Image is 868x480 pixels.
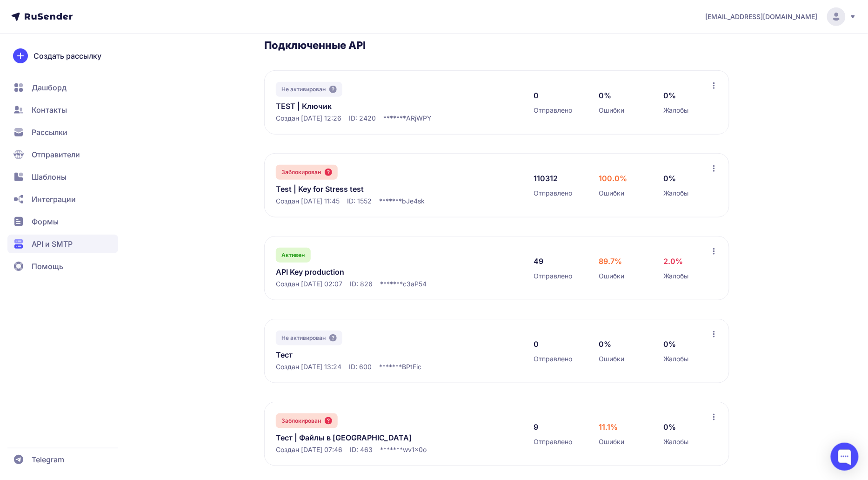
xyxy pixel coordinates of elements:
[281,169,321,176] span: Заблокирован
[599,173,627,184] span: 100.0%
[281,334,326,342] span: Не активирован
[32,454,64,465] span: Telegram
[32,149,80,160] span: Отправители
[599,437,624,446] span: Ошибки
[534,354,572,364] span: Отправлено
[32,216,59,227] span: Формы
[276,114,341,123] span: Создан [DATE] 12:26
[534,106,572,115] span: Отправлено
[534,271,572,281] span: Отправлено
[276,445,342,454] span: Создан [DATE] 07:46
[599,354,624,364] span: Ошибки
[276,196,340,206] span: Создан [DATE] 11:45
[276,183,467,195] a: Test | Key for Stress test
[32,82,67,93] span: Дашборд
[534,338,539,350] span: 0
[664,173,676,184] span: 0%
[599,90,611,101] span: 0%
[32,104,67,115] span: Контакты
[599,256,622,267] span: 89.7%
[281,86,326,93] span: Не активирован
[534,421,538,433] span: 9
[349,114,376,123] span: ID: 2420
[276,362,341,372] span: Создан [DATE] 13:24
[599,106,624,115] span: Ошибки
[32,171,67,183] span: Шаблоны
[264,39,730,52] h3: Подключенные API
[350,279,373,289] span: ID: 826
[276,266,467,277] a: API Key production
[402,196,425,206] span: bJe4sk
[276,101,467,112] a: TEST | Ключик
[402,362,421,372] span: BPtFic
[350,445,373,454] span: ID: 463
[406,114,432,123] span: ARjWPY
[534,189,572,198] span: Отправлено
[32,261,63,272] span: Помощь
[276,349,467,360] a: Тест
[664,256,683,267] span: 2.0%
[534,437,572,446] span: Отправлено
[664,354,689,364] span: Жалобы
[403,445,427,454] span: wv1x0o
[32,127,67,138] span: Рассылки
[664,421,676,433] span: 0%
[706,12,818,21] span: [EMAIL_ADDRESS][DOMAIN_NAME]
[282,251,305,259] span: Активен
[349,362,372,372] span: ID: 600
[534,256,543,267] span: 49
[33,50,101,61] span: Создать рассылку
[599,271,624,281] span: Ошибки
[276,279,342,289] span: Создан [DATE] 02:07
[599,421,618,433] span: 11.1%
[664,271,689,281] span: Жалобы
[664,437,689,446] span: Жалобы
[403,279,427,289] span: c3aP54
[281,417,321,425] span: Заблокирован
[7,450,118,469] a: Telegram
[347,196,372,206] span: ID: 1552
[32,238,73,250] span: API и SMTP
[32,194,76,205] span: Интеграции
[664,189,689,198] span: Жалобы
[664,90,676,101] span: 0%
[664,338,676,350] span: 0%
[599,338,611,350] span: 0%
[534,173,558,184] span: 110312
[599,189,624,198] span: Ошибки
[664,106,689,115] span: Жалобы
[534,90,539,101] span: 0
[276,432,467,443] a: Тест | Файлы в [GEOGRAPHIC_DATA]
